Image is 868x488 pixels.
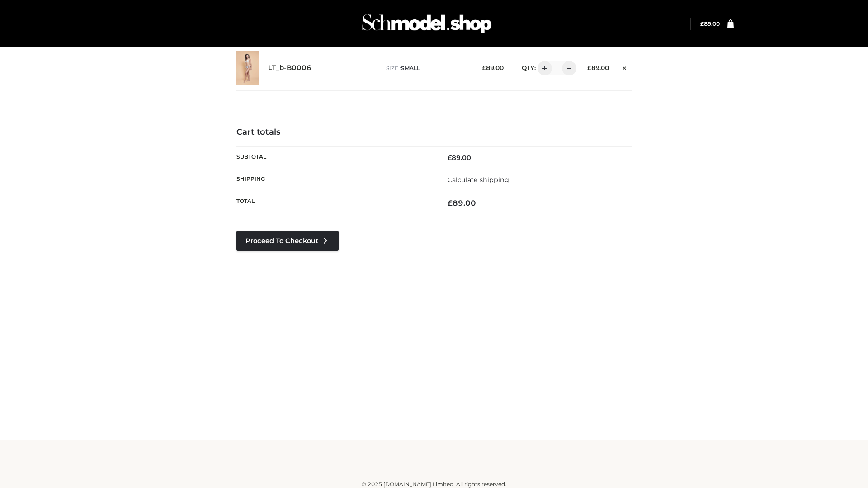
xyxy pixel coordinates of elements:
span: £ [448,198,453,207]
th: Shipping [236,169,434,191]
h4: Cart totals [236,127,632,137]
th: Total [236,191,434,215]
bdi: 89.00 [700,20,720,27]
bdi: 89.00 [448,154,471,162]
th: Subtotal [236,146,434,169]
span: £ [700,20,704,27]
a: LT_b-B0006 [268,64,311,72]
span: SMALL [401,65,420,71]
p: size : [386,64,468,72]
a: Proceed to Checkout [236,231,339,251]
a: £89.00 [700,20,720,27]
bdi: 89.00 [448,198,476,207]
img: LT_b-B0006 - SMALL [236,51,259,85]
bdi: 89.00 [482,64,504,71]
bdi: 89.00 [587,64,609,71]
span: £ [587,64,591,71]
img: Schmodel Admin 964 [359,6,495,42]
div: QTY: [513,61,573,75]
a: Calculate shipping [448,176,509,184]
span: £ [448,154,452,162]
span: £ [482,64,486,71]
a: Remove this item [618,61,632,73]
